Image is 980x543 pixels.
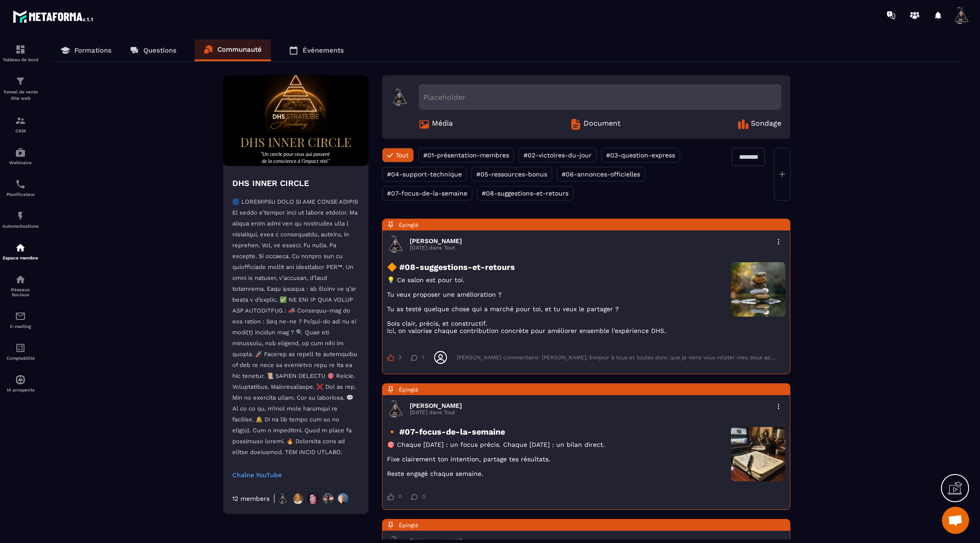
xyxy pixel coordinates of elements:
span: 2 [398,354,402,361]
div: [PERSON_NAME] commentaire: [PERSON_NAME], bonjour à tous et toutes donc que je viens vous relater... [457,354,776,361]
img: automations [15,147,26,158]
h3: [PERSON_NAME] [410,402,462,409]
a: formationformationTunnel de vente Site web [2,69,39,108]
span: Épinglé [399,222,418,228]
p: Espace membre [2,255,39,260]
a: automationsautomationsWebinaire [2,140,39,172]
p: Réseaux Sociaux [2,287,39,297]
img: email [15,311,26,322]
span: #05-ressources-bonus [476,171,547,178]
p: 🎯 Chaque [DATE] : un focus précis. Chaque [DATE] : un bilan direct. Fixe clairement ton intention... [387,441,726,477]
span: 1 [422,354,424,361]
span: Média [432,119,453,130]
img: formation [15,44,26,55]
a: Événements [280,39,353,61]
p: 💡 Ce salon est pour toi. Tu veux proposer une amélioration ? Tu as testé quelque chose qui a marc... [387,276,726,334]
span: #01-présentation-membres [423,152,509,159]
div: 12 members [232,495,269,502]
h3: 🔸 #07-focus-de-la-semaine [387,427,726,436]
img: formation [15,76,26,87]
h4: DHS INNER CIRCLE [232,177,359,190]
span: Sondage [751,119,781,130]
p: Automatisations [2,224,39,229]
a: schedulerschedulerPlanificateur [2,172,39,204]
img: https://production-metaforma-bucket.s3.fr-par.scw.cloud/production-metaforma-bucket/users/Septemb... [277,492,289,505]
h3: [PERSON_NAME] [410,237,462,245]
img: logo [13,8,94,24]
span: Tout [396,152,409,159]
p: Webinaire [2,160,39,165]
span: #02-victoires-du-jour [524,152,592,159]
img: automations [15,210,26,221]
a: Communauté [195,39,271,61]
span: Document [583,119,621,130]
img: accountant [15,342,26,353]
a: emailemailE-mailing [2,304,39,336]
p: Planificateur [2,192,39,197]
span: #06-annonces-officielles [562,171,640,178]
a: formationformationCRM [2,108,39,140]
span: #03-question-express [606,152,675,159]
h3: 🔶 #08-suggestions-et-retours [387,262,726,272]
img: https://production-metaforma-bucket.s3.fr-par.scw.cloud/production-metaforma-bucket/users/Septemb... [337,492,349,505]
img: automations [15,374,26,385]
span: Épinglé [399,522,418,528]
a: Formations [52,39,121,61]
img: social-network [15,274,26,285]
a: Ouvrir le chat [942,507,969,534]
a: automationsautomationsAutomatisations [2,204,39,235]
img: scheduler [15,179,26,190]
a: Chaîne YouTube [232,471,359,479]
p: Questions [143,46,176,54]
p: [DATE] dans Tout [410,245,462,251]
img: formation [15,115,26,126]
p: Communauté [217,45,262,54]
p: IA prospects [2,387,39,392]
p: Événements [303,46,344,54]
img: automations [15,242,26,253]
a: accountantaccountantComptabilité [2,336,39,367]
span: 0 [398,493,402,500]
img: https://production-metaforma-bucket.s3.fr-par.scw.cloud/production-metaforma-bucket/users/June202... [307,492,319,505]
span: #04-support-technique [387,171,462,178]
p: 🌀 LOREMIPSU DOLO SI AME CONSE ADIPIS El seddo e’tempor inci ut labore etdolor. Ma aliqua enim adm... [232,196,359,458]
p: Comptabilité [2,356,39,361]
a: social-networksocial-networkRéseaux Sociaux [2,267,39,304]
a: formationformationTableau de bord [2,37,39,69]
p: Tunnel de vente Site web [2,89,39,102]
span: 0 [422,494,425,500]
img: Community background [223,75,368,166]
span: #08-suggestions-et-retours [482,190,568,197]
a: Questions [121,39,186,61]
img: user photo [731,262,785,317]
p: Tableau de bord [2,57,39,62]
img: https://production-metaforma-bucket.s3.fr-par.scw.cloud/production-metaforma-bucket/users/May2025... [322,492,334,505]
p: Formations [74,46,112,54]
p: E-mailing [2,324,39,329]
span: Épinglé [399,386,418,393]
p: CRM [2,128,39,133]
span: #07-focus-de-la-semaine [387,190,467,197]
p: [DATE] dans Tout [410,409,462,416]
img: https://production-metaforma-bucket.s3.fr-par.scw.cloud/production-metaforma-bucket/users/May2025... [292,492,304,505]
img: user photo [731,427,785,481]
div: Placeholder [419,84,781,110]
a: automationsautomationsEspace membre [2,235,39,267]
